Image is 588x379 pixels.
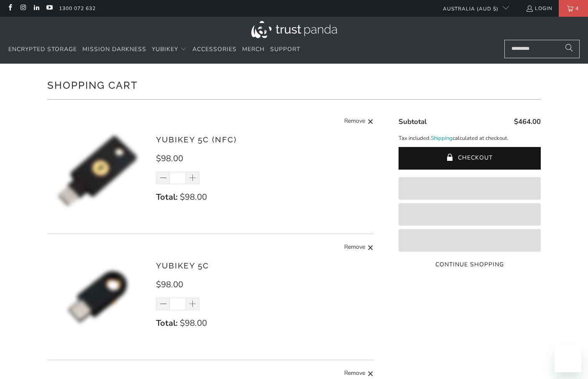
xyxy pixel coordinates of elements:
img: Trust Panda Australia [251,21,337,38]
span: Remove [344,369,365,379]
a: Trust Panda Australia on Instagram [19,5,26,12]
strong: Total: [156,317,178,329]
a: Remove [344,369,373,379]
span: $98.00 [156,153,183,164]
a: Accessories [192,40,237,59]
a: YubiKey 5C (NFC) [156,135,237,144]
a: Remove [344,242,373,253]
button: Search [559,40,580,58]
a: Trust Panda Australia on Facebook [6,5,13,12]
a: YubiKey 5C [156,261,209,270]
span: Mission Darkness [82,45,146,53]
p: Tax included. calculated at checkout. [399,134,541,143]
span: Remove [344,116,365,127]
span: Remove [344,242,365,253]
iframe: Button to launch messaging window [555,345,581,372]
span: $98.00 [156,279,183,290]
a: Support [270,40,300,59]
a: Continue Shopping [399,260,541,269]
h1: Shopping Cart [47,76,541,93]
summary: YubiKey [152,40,187,59]
a: Encrypted Storage [8,40,77,59]
span: $98.00 [180,317,207,329]
img: YubiKey 5C (NFC) [47,121,148,221]
a: Trust Panda Australia on YouTube [46,5,53,12]
nav: Translation missing: en.navigation.header.main_nav [8,40,300,59]
span: Merch [242,45,265,53]
span: $98.00 [180,191,207,203]
input: Search... [504,40,580,58]
strong: Total: [156,191,178,203]
a: Remove [344,116,373,127]
img: YubiKey 5C [47,247,148,347]
a: Shipping [431,134,453,143]
a: Trust Panda Australia on LinkedIn [33,5,40,12]
a: Merch [242,40,265,59]
span: Accessories [192,45,237,53]
button: Checkout [399,147,541,170]
span: Subtotal [399,117,427,126]
a: Login [526,4,552,13]
span: Support [270,45,300,53]
a: Mission Darkness [82,40,146,59]
a: 1300 072 632 [59,4,96,13]
span: YubiKey [152,45,178,53]
span: Encrypted Storage [8,45,77,53]
span: $464.00 [514,117,541,126]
